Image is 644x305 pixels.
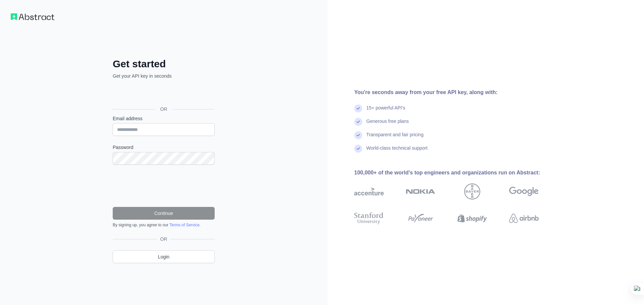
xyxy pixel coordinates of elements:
div: Generous free plans [366,118,409,131]
img: shopify [458,211,487,226]
img: check mark [354,104,362,112]
a: Login [113,250,215,263]
img: airbnb [509,211,539,226]
div: 15+ powerful API's [366,104,405,118]
img: bayer [464,183,480,200]
label: Password [113,144,215,151]
button: Continue [113,207,215,220]
p: Get your API key in seconds [113,73,215,79]
img: stanford university [354,211,384,226]
label: Email address [113,115,215,122]
iframe: Кнопка "Войти с аккаунтом Google" [109,87,217,101]
div: Transparent and fair pricing [366,131,424,145]
div: By signing up, you agree to our . [113,222,215,228]
div: 100,000+ of the world's top engineers and organizations run on Abstract: [354,169,560,177]
img: check mark [354,131,362,139]
img: payoneer [406,211,435,226]
img: accenture [354,183,384,200]
span: OR [155,106,173,112]
img: check mark [354,145,362,153]
h2: Get started [113,58,215,70]
img: check mark [354,118,362,126]
a: Terms of Service [169,223,199,227]
img: nokia [406,183,435,200]
div: You're seconds away from your free API key, along with: [354,88,560,96]
img: google [509,183,539,200]
div: World-class technical support [366,145,428,158]
iframe: reCAPTCHA [113,173,215,199]
img: Workflow [11,13,54,20]
span: OR [158,236,170,242]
